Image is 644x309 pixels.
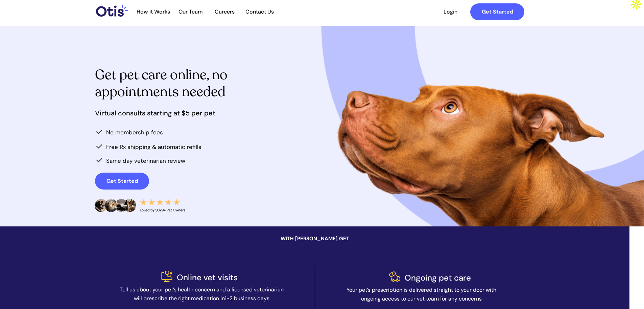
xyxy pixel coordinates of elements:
[435,8,466,15] span: Login
[120,286,284,302] span: Tell us about your pet’s health concern and a licensed veterinarian will prescribe the right medi...
[177,272,238,283] span: Online vet visits
[174,8,207,15] a: Our Team
[106,177,138,184] strong: Get Started
[225,295,269,302] span: 1-2 business days
[482,8,513,15] strong: Get Started
[106,143,201,151] span: Free Rx shipping & automatic refills
[95,66,228,101] span: Get pet care online, no appointments needed
[470,3,524,20] a: Get Started
[242,8,277,15] a: Contact Us
[95,173,149,190] a: Get Started
[95,109,215,117] span: Virtual consults starting at $5 per pet
[208,8,241,15] a: Careers
[106,157,185,164] span: Same day veterinarian review
[347,286,496,302] span: Your pet’s prescription is delivered straight to your door with ongoing access to our vet team fo...
[281,235,349,242] span: WITH [PERSON_NAME] GET
[405,272,471,283] span: Ongoing pet care
[106,129,163,136] span: No membership fees
[133,8,173,15] a: How It Works
[435,3,466,20] a: Login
